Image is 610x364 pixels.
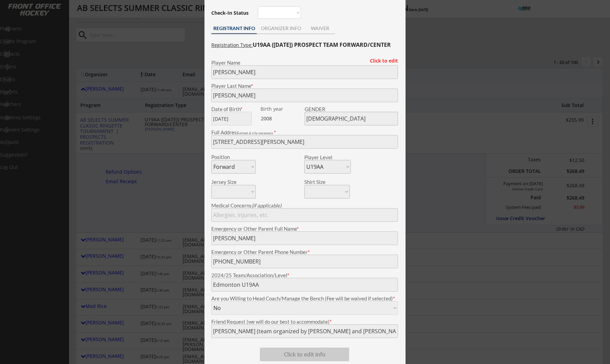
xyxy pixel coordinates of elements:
[211,135,398,149] input: Street, City, Province/State
[211,203,398,208] div: Medical Concerns
[253,41,391,49] strong: U19AA ([DATE]) PROSPECT TEAM FORWARD/CENTER
[211,179,247,185] div: Jersey Size
[211,83,398,89] div: Player Last Name
[211,226,398,231] div: Emergency or Other Parent Full Name
[260,348,349,361] button: Click to edit info
[305,26,335,31] div: WAIVER
[252,202,281,208] em: (if applicable)
[211,273,398,278] div: 2024/25 Team/Association/Level
[239,131,273,135] em: street & city necessary
[211,107,256,112] div: Date of Birth
[305,107,398,112] div: GENDER
[261,107,303,112] div: We are transitioning the system to collect and store date of birth instead of just birth year to ...
[257,26,305,31] div: ORGANIZER INFO
[211,250,398,255] div: Emergency or Other Parent Phone Number
[211,296,398,301] div: Are you Willing to Head Coach/Manage the Bench (Fee will be waived if selected)
[211,26,257,31] div: REGISTRANT INFO
[211,208,398,222] input: Allergies, injuries, etc.
[211,60,398,65] div: Player Name
[261,115,304,122] div: 2008
[211,130,398,135] div: Full Address
[211,42,253,48] u: Registration Type:
[211,319,398,324] div: Friend Request (we will do our best to accommodate)
[304,155,351,160] div: Player Level
[211,154,247,160] div: Position
[365,58,398,63] div: Click to edit
[261,107,303,111] div: Birth year
[304,179,340,185] div: Shirt Size
[211,11,250,15] div: Check-In Status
